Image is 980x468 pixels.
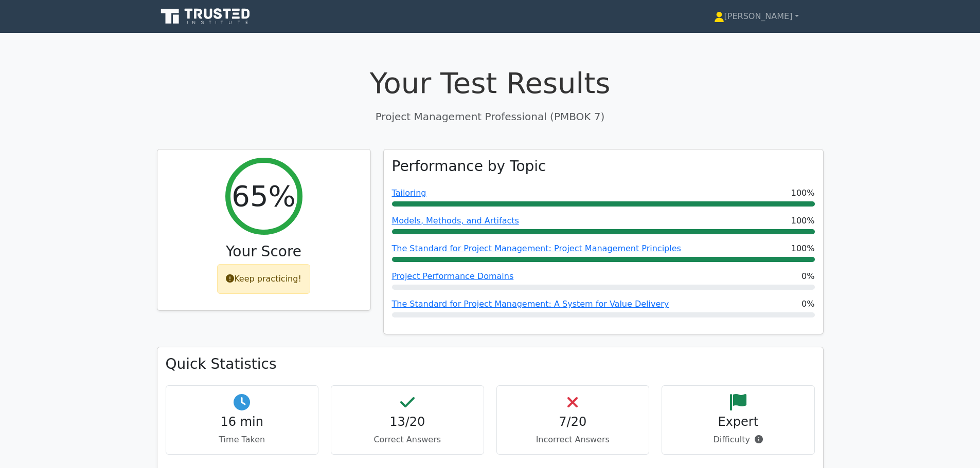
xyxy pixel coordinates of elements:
[174,434,310,446] p: Time Taken
[157,109,824,124] p: Project Management Professional (PMBOK 7)
[689,6,824,27] a: [PERSON_NAME]
[670,434,806,446] p: Difficulty
[505,434,641,446] p: Incorrect Answers
[340,434,475,446] p: Correct Answers
[340,415,475,429] h4: 13/20
[392,299,669,309] a: The Standard for Project Management: A System for Value Delivery
[157,66,824,100] h1: Your Test Results
[392,216,519,226] a: Models, Methods, and Artifacts
[505,415,641,429] h4: 7/20
[791,242,815,255] span: 100%
[791,215,815,227] span: 100%
[392,271,514,281] a: Project Performance Domains
[174,415,310,429] h4: 16 min
[231,179,295,213] h2: 65%
[392,244,681,253] a: The Standard for Project Management: Project Management Principles
[801,270,814,283] span: 0%
[392,158,546,175] h3: Performance by Topic
[217,264,310,294] div: Keep practicing!
[791,187,815,199] span: 100%
[670,415,806,429] h4: Expert
[166,243,362,260] h3: Your Score
[801,298,814,310] span: 0%
[392,188,426,198] a: Tailoring
[166,355,815,373] h3: Quick Statistics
